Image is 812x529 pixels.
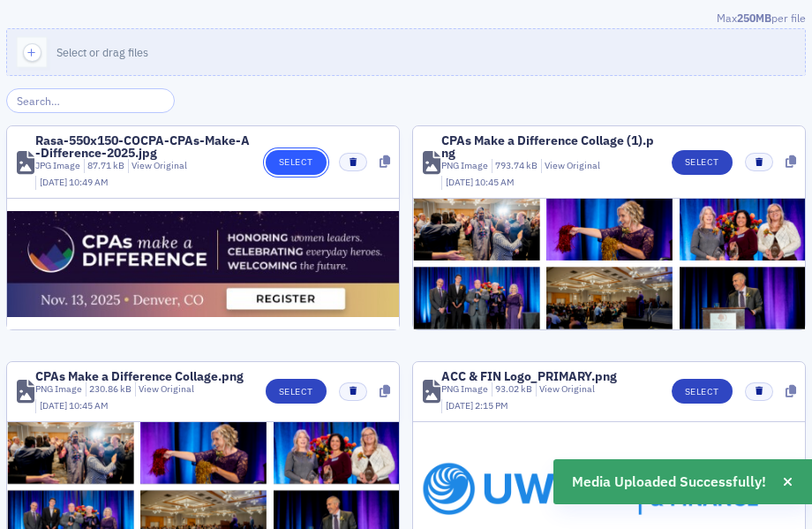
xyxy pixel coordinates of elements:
input: Search… [6,88,175,113]
div: PNG Image [441,382,488,397]
a: View Original [539,382,595,395]
span: 10:45 AM [69,399,109,412]
div: JPG Image [35,159,80,173]
span: [DATE] [40,176,69,188]
span: Select or drag files [56,45,148,59]
div: 93.02 kB [492,382,533,397]
div: CPAs Make a Difference Collage (1).png [441,134,659,159]
span: [DATE] [40,399,69,412]
div: ACC & FIN Logo_PRIMARY.png [441,370,617,382]
span: Media Uploaded Successfully! [572,472,766,493]
a: View Original [139,382,194,395]
span: [DATE] [446,176,475,188]
button: Select [672,379,733,404]
span: 2:15 PM [475,399,508,412]
div: 793.74 kB [492,159,538,173]
button: Select or drag files [6,28,806,76]
div: 230.86 kB [86,382,132,397]
span: [DATE] [446,399,475,412]
div: Rasa-550x150-COCPA-CPAs-Make-A-Difference-2025.jpg [35,134,253,159]
div: PNG Image [441,159,488,173]
a: View Original [545,159,600,171]
div: CPAs Make a Difference Collage.png [35,370,244,382]
button: Select [672,150,733,175]
div: PNG Image [35,382,82,397]
div: 87.71 kB [84,159,125,173]
button: Select [266,150,327,175]
button: Select [266,379,327,404]
span: 10:49 AM [69,176,109,188]
span: 10:45 AM [475,176,515,188]
a: View Original [132,159,187,171]
span: 250MB [737,11,771,25]
div: Max per file [6,10,806,29]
